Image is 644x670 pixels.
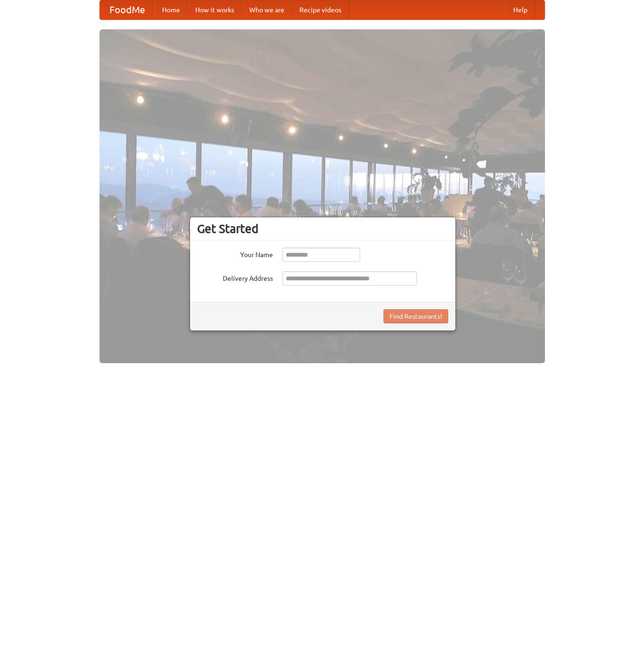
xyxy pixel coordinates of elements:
[242,0,292,19] a: Who we are
[154,0,188,19] a: Home
[506,0,535,19] a: Help
[197,222,448,236] h3: Get Started
[197,248,273,259] label: Your Name
[292,0,349,19] a: Recipe videos
[100,0,154,19] a: FoodMe
[188,0,242,19] a: How it works
[197,271,273,283] label: Delivery Address
[383,309,448,323] button: Find Restaurants!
